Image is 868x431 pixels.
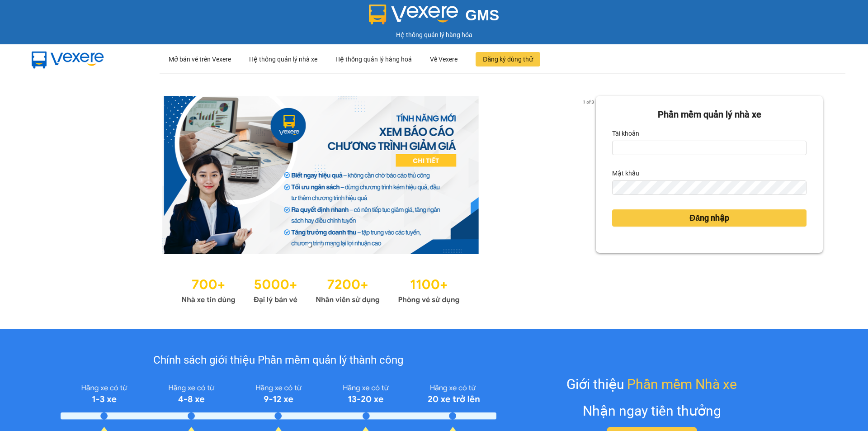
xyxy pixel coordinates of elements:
div: Chính sách giới thiệu Phần mềm quản lý thành công [61,352,496,369]
button: next slide / item [583,96,596,254]
a: GMS [369,14,500,21]
div: Mở bán vé trên Vexere [169,45,231,74]
input: Mật khẩu [612,180,807,195]
div: Phần mềm quản lý nhà xe [612,108,807,122]
input: Tài khoản [612,141,807,155]
div: Hệ thống quản lý hàng hoá [335,45,412,74]
button: previous slide / item [45,96,58,254]
li: slide item 3 [330,243,333,247]
button: Đăng ký dùng thử [476,52,540,66]
span: Phần mềm Nhà xe [627,374,737,395]
li: slide item 2 [319,243,322,247]
li: slide item 1 [308,243,311,247]
div: Hệ thống quản lý hàng hóa [2,30,866,40]
div: Giới thiệu [566,374,737,395]
label: Tài khoản [612,126,639,141]
img: Statistics.png [181,272,460,307]
img: logo 2 [369,5,458,24]
label: Mật khẩu [612,166,639,180]
span: Đăng ký dùng thử [483,54,533,64]
div: Hệ thống quản lý nhà xe [249,45,317,74]
div: Về Vexere [430,45,458,74]
p: 1 of 3 [580,96,596,108]
div: Nhận ngay tiền thưởng [583,400,721,422]
span: Đăng nhập [689,212,729,224]
span: GMS [465,7,499,24]
button: Đăng nhập [612,209,807,227]
img: mbUUG5Q.png [23,44,113,74]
